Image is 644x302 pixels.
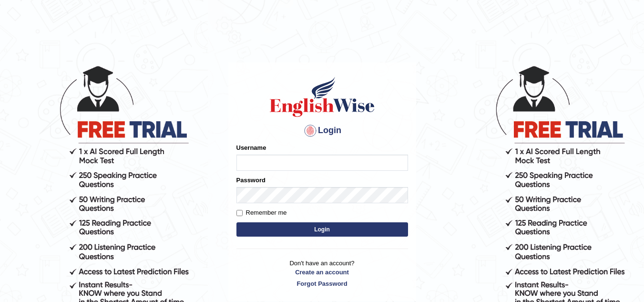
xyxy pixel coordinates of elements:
[236,268,408,277] a: Create an account
[236,143,266,152] label: Username
[268,75,377,118] img: Logo of English Wise sign in for intelligent practice with AI
[236,123,408,138] h4: Login
[236,208,287,218] label: Remember me
[236,210,243,216] input: Remember me
[236,222,408,237] button: Login
[236,176,266,185] label: Password
[236,259,408,288] p: Don't have an account?
[236,279,408,288] a: Forgot Password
